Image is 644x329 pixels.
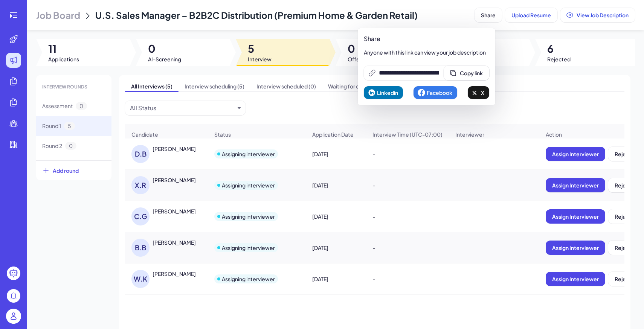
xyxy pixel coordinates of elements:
div: - [366,206,449,227]
span: 5 [64,122,75,130]
div: All Status [130,104,156,113]
button: Upload Resume [505,8,557,22]
span: Assign Interviewer [552,276,599,282]
div: [DATE] [306,206,366,227]
span: 5 [248,42,272,55]
button: Reject [608,209,638,224]
div: William Kao [153,270,196,277]
div: [DATE] [306,143,366,164]
span: Interviewer [455,131,484,138]
span: 6 [547,42,571,55]
img: user_logo.png [6,309,21,324]
span: Reject [615,213,631,220]
div: Diane Blakely [153,145,196,152]
span: Action [546,131,562,138]
span: Facebook [427,89,452,96]
span: 0 [148,42,181,55]
button: Linkedin [364,86,403,99]
span: Reject [615,151,631,157]
span: Applications [48,55,79,63]
div: X.R [131,176,150,194]
div: - [366,237,449,258]
span: Interview scheduling (5) [179,81,250,91]
div: - [366,175,449,196]
button: X [468,86,489,99]
button: Assign Interviewer [546,241,605,255]
button: Facebook [414,86,457,99]
div: Assigning interviewer [222,213,275,220]
div: [DATE] [306,175,366,196]
span: Waiting for decision (0) [322,81,391,91]
span: Interview [248,55,272,63]
div: W.K [131,270,150,288]
div: Assigning interviewer [222,244,275,251]
span: X [481,89,484,96]
button: View Job Description [560,8,635,22]
span: Assign Interviewer [552,244,599,251]
span: 0 [348,42,362,55]
button: Assign Interviewer [546,272,605,286]
span: Assign Interviewer [552,151,599,157]
div: [DATE] [306,268,366,289]
span: AI-Screening [148,55,181,63]
span: Reject [615,244,631,251]
span: Assessment [42,102,73,110]
span: All Interviews (5) [125,81,179,91]
div: - [366,143,449,164]
div: D.B [131,145,150,163]
div: C.G [131,207,150,225]
span: View Job Description [577,12,629,18]
div: Assigning interviewer [222,181,275,189]
span: Add round [53,167,79,174]
span: Assign Interviewer [552,182,599,189]
p: Anyone with this link can view your job description [364,49,489,56]
button: Reject [608,147,638,161]
span: Round 1 [42,122,61,130]
div: XAVIER ROMERO [153,176,196,184]
div: Bret Baumann [153,239,196,246]
span: Share [481,12,496,18]
button: Copy link [444,66,489,80]
span: Interview scheduled (0) [250,81,322,91]
button: Share [475,8,502,22]
button: Reject [608,272,638,286]
span: Rejected [547,55,571,63]
button: Reject [608,241,638,255]
span: Reject [615,276,631,282]
span: Application Date [312,131,354,138]
div: [DATE] [306,237,366,258]
span: Reject [615,182,631,189]
span: Status [214,131,231,138]
span: 0 [65,142,76,150]
span: Assign Interviewer [552,213,599,220]
span: Offer [348,55,362,63]
button: Assign Interviewer [546,147,605,161]
button: Add round [36,160,111,180]
div: Assigning interviewer [222,150,275,158]
span: Interview Time (UTC-07:00) [372,131,443,138]
div: Carl Gustafson [153,207,196,215]
span: 11 [48,42,79,55]
button: Reject [608,178,638,192]
div: B.B [131,239,150,257]
span: Round 2 [42,142,62,150]
div: INTERVIEW ROUNDS [36,78,111,96]
span: Linkedin [377,89,398,96]
p: Share [364,34,489,43]
button: Assign Interviewer [546,209,605,224]
span: Upload Resume [511,12,551,18]
span: 0 [76,102,87,110]
button: Assign Interviewer [546,178,605,192]
span: U.S. Sales Manager – B2B2C Distribution (Premium Home & Garden Retail) [95,9,418,21]
span: Candidate [131,131,158,138]
div: - [366,268,449,289]
span: Copy link [460,70,483,76]
span: Job Board [36,9,80,21]
button: All Status [130,104,235,113]
div: Assigning interviewer [222,275,275,283]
